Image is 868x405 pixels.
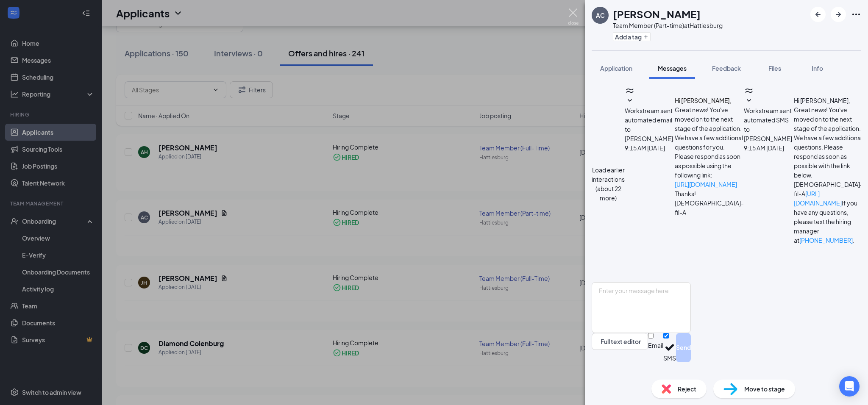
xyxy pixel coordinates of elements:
a: [PHONE_NUMBER] [799,236,853,244]
div: AC [596,11,605,19]
svg: WorkstreamLogo [744,86,754,96]
svg: WorkstreamLogo [625,86,635,96]
p: We have a few additional questions for you. Please respond as soon as possible using the followin... [675,133,744,180]
div: Email [648,341,663,350]
p: Thanks! [675,189,744,198]
span: Workstream sent automated email to [PERSON_NAME]. [625,107,675,142]
h1: [PERSON_NAME] [613,7,701,21]
p: Great news! You've moved on to the next stage of the application. [675,105,744,133]
input: SMS [663,333,669,338]
h4: Hi [PERSON_NAME], [675,96,744,105]
button: Load earlier interactions (about 22 more) [592,165,625,202]
span: Hi [PERSON_NAME], Great news! You've moved on to the next stage of the application. We have a few... [794,97,863,244]
svg: SmallChevronDown [625,96,635,106]
svg: SmallChevronDown [744,96,754,106]
button: PlusAdd a tag [613,32,651,41]
div: Open Intercom Messenger [839,376,860,397]
span: [DATE] 9:15 AM [625,143,665,153]
span: Move to stage [744,384,785,394]
button: Full text editorPen [592,333,648,350]
span: Reject [678,384,696,394]
button: Send [676,333,691,362]
svg: Checkmark [663,341,676,354]
span: Application [600,64,632,72]
svg: ArrowLeftNew [813,9,823,19]
a: [URL][DOMAIN_NAME] [794,190,842,207]
p: [DEMOGRAPHIC_DATA]-fil-A [675,198,744,217]
a: [URL][DOMAIN_NAME] [675,180,737,188]
div: SMS [663,354,676,362]
span: [DATE] 9:15 AM [744,143,784,153]
svg: Ellipses [851,9,861,19]
span: Messages [658,64,687,72]
div: Team Member (Part-time) at Hattiesburg [613,21,723,30]
button: ArrowRight [831,7,846,22]
span: Workstream sent automated SMS to [PERSON_NAME]. [744,107,794,142]
span: Feedback [712,64,741,72]
input: Email [648,333,654,338]
svg: Plus [643,34,648,39]
button: ArrowLeftNew [810,7,826,22]
svg: ArrowRight [833,9,843,19]
span: Files [768,64,781,72]
span: Info [812,64,823,72]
